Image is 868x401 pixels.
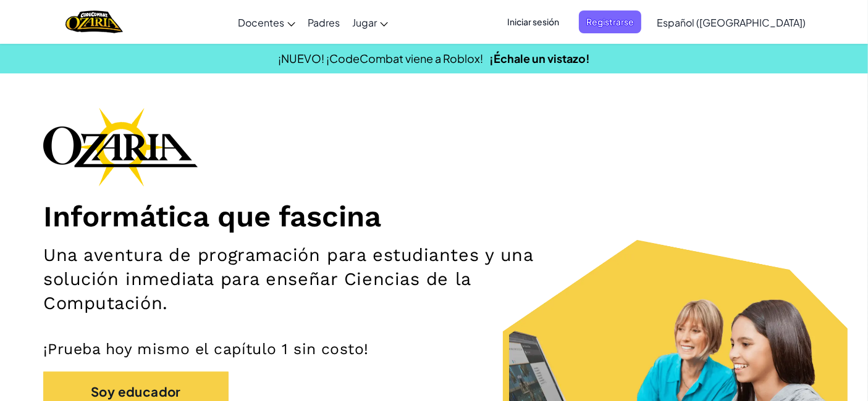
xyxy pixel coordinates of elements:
[657,16,806,29] font: Español ([GEOGRAPHIC_DATA])
[43,199,381,233] font: Informática que fascina
[43,244,533,313] font: Una aventura de programación para estudiantes y una solución inmediata para enseñar Ciencias de l...
[507,16,559,27] font: Iniciar sesión
[232,6,301,39] a: Docentes
[489,51,590,65] a: ¡Échale un vistazo!
[65,9,123,35] img: Hogar
[238,16,284,29] font: Docentes
[65,9,123,35] a: Logotipo de Ozaria de CodeCombat
[651,6,812,39] a: Español ([GEOGRAPHIC_DATA])
[500,10,567,33] button: Iniciar sesión
[43,340,369,358] font: ¡Prueba hoy mismo el capítulo 1 sin costo!
[346,6,394,39] a: Jugar
[43,107,198,186] img: Logotipo de la marca Ozaria
[91,384,181,400] font: Soy educador
[579,10,641,33] button: Registrarse
[301,6,346,39] a: Padres
[308,16,340,29] font: Padres
[352,16,377,29] font: Jugar
[586,16,634,27] font: Registrarse
[278,51,483,65] font: ¡NUEVO! ¡CodeCombat viene a Roblox!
